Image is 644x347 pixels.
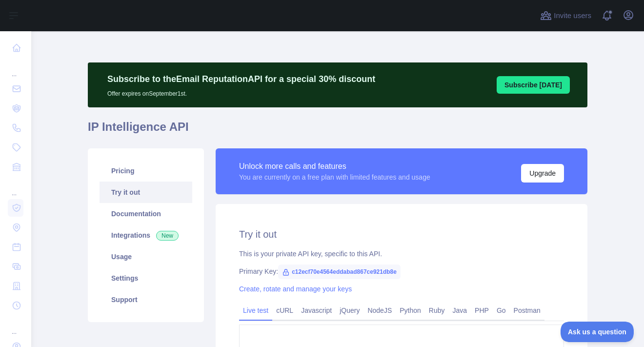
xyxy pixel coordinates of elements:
[510,303,544,318] a: Postman
[278,265,401,279] span: c12ecf70e4564eddabad867ce921db8e
[297,303,336,318] a: Javascript
[239,266,564,276] div: Primary Key:
[493,303,510,318] a: Go
[239,161,430,172] div: Unlock more calls and features
[554,10,591,21] span: Invite users
[100,160,192,182] a: Pricing
[239,172,430,182] div: You are currently on a free plan with limited features and usage
[561,322,634,342] iframe: Toggle Customer Support
[156,231,179,241] span: New
[363,303,396,318] a: NodeJS
[100,182,192,203] a: Try it out
[100,225,192,246] a: Integrations New
[88,119,587,143] h1: IP Intelligence API
[239,303,272,318] a: Live test
[425,303,449,318] a: Ruby
[107,86,375,98] p: Offer expires on September 1st.
[272,303,297,318] a: cURL
[8,59,23,78] div: ...
[100,289,192,310] a: Support
[8,178,23,197] div: ...
[100,267,192,289] a: Settings
[100,246,192,267] a: Usage
[239,227,564,241] h2: Try it out
[471,303,493,318] a: PHP
[239,249,564,259] div: This is your private API key, specific to this API.
[100,203,192,225] a: Documentation
[239,285,352,293] a: Create, rotate and manage your keys
[336,303,363,318] a: jQuery
[8,316,23,336] div: ...
[396,303,425,318] a: Python
[538,8,593,23] button: Invite users
[497,76,570,94] button: Subscribe [DATE]
[449,303,471,318] a: Java
[107,72,375,86] p: Subscribe to the Email Reputation API for a special 30 % discount
[521,164,564,183] button: Upgrade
